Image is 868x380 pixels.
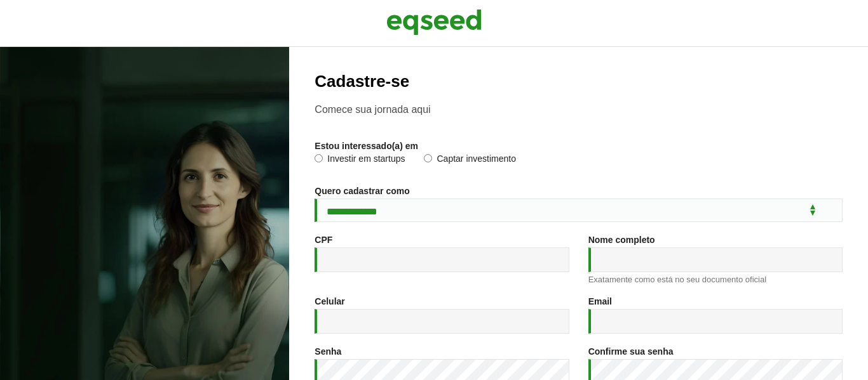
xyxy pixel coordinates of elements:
[315,154,405,167] label: Investir em startups
[424,154,432,162] input: Captar investimento
[315,297,344,306] label: Celular
[315,347,341,356] label: Senha
[315,235,332,244] label: CPF
[315,187,409,195] label: Quero cadastrar como
[315,154,323,162] input: Investir em startups
[588,297,612,306] label: Email
[588,347,674,356] label: Confirme sua senha
[315,103,843,115] p: Comece sua jornada aqui
[588,235,655,244] label: Nome completo
[315,141,418,150] label: Estou interessado(a) em
[386,6,482,38] img: EqSeed Logo
[588,275,843,284] div: Exatamente como está no seu documento oficial
[424,154,516,167] label: Captar investimento
[315,72,843,91] h2: Cadastre-se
